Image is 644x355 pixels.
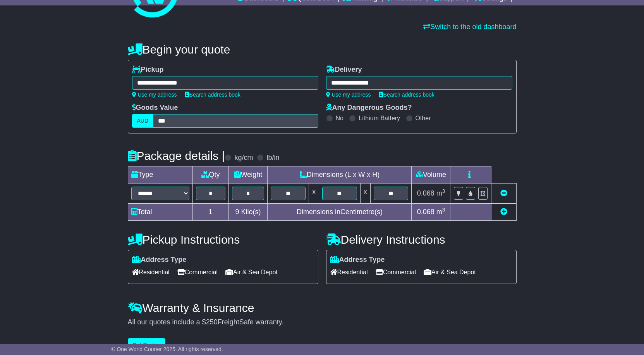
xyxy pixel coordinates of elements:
label: Address Type [132,256,187,264]
td: Dimensions in Centimetre(s) [268,204,412,221]
label: Lithium Battery [359,114,400,122]
td: Weight [228,166,268,184]
span: 250 [206,318,218,326]
label: Goods Value [132,104,178,112]
label: Other [416,114,431,122]
a: Use my address [132,92,177,98]
td: 1 [192,204,228,221]
label: Pickup [132,66,164,74]
span: Residential [330,266,368,278]
h4: Begin your quote [128,43,517,56]
label: lb/in [266,154,279,162]
label: No [336,114,343,122]
td: x [309,184,319,204]
label: Any Dangerous Goods? [326,104,412,112]
td: Qty [192,166,228,184]
sup: 3 [442,188,445,194]
button: Get Quotes [128,338,166,352]
span: 0.068 [417,189,434,197]
span: m [436,189,445,197]
a: Use my address [326,92,371,98]
h4: Warranty & Insurance [128,301,517,314]
td: Volume [412,166,450,184]
a: Switch to the old dashboard [423,23,516,31]
h4: Pickup Instructions [128,233,318,246]
span: Air & Sea Depot [225,266,278,278]
td: Kilo(s) [228,204,268,221]
sup: 3 [442,207,445,213]
span: Residential [132,266,170,278]
h4: Delivery Instructions [326,233,517,246]
a: Search address book [185,92,240,98]
span: Commercial [177,266,218,278]
span: 0.068 [417,208,434,216]
span: Commercial [376,266,416,278]
h4: Package details | [128,149,225,162]
a: Remove this item [500,189,507,197]
span: m [436,208,445,216]
label: Delivery [326,66,362,74]
td: Total [128,204,192,221]
td: Type [128,166,192,184]
a: Search address book [379,92,434,98]
label: Address Type [330,256,385,264]
label: AUD [132,114,154,128]
div: All our quotes include a $ FreightSafe warranty. [128,318,517,327]
label: kg/cm [234,154,253,162]
a: Add new item [500,208,507,216]
span: 9 [235,208,239,216]
td: Dimensions (L x W x H) [268,166,412,184]
span: © One World Courier 2025. All rights reserved. [111,346,223,352]
td: x [360,184,370,204]
span: Air & Sea Depot [424,266,476,278]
